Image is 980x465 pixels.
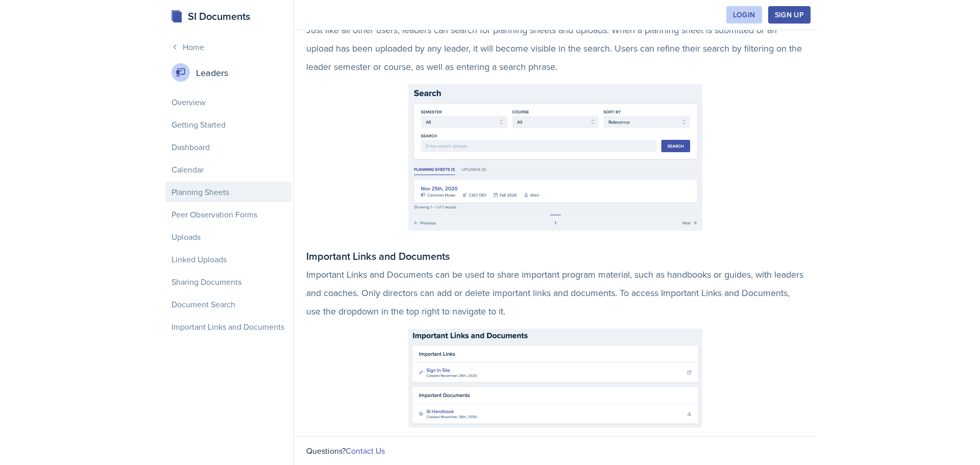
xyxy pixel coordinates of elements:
div: Dashboard [165,137,291,157]
a: Uploads [171,227,285,247]
p: Important Links and Documents can be used to share important program material, such as handbooks ... [306,265,804,321]
a: Overview [171,92,285,112]
div: Leaders [171,63,285,82]
button: Login [726,6,762,23]
a: Contact Us [346,445,385,456]
div: Peer Observation Forms [165,204,291,225]
div: Planning Sheets [165,182,291,202]
p: Just like all other users, leaders can search for planning sheets and uploads. When a planning sh... [306,21,804,76]
div: Uploads [165,227,291,247]
a: Sharing Documents [171,272,285,292]
div: Questions? [294,436,817,465]
div: Overview [165,92,291,112]
a: Dashboard [171,137,285,157]
a: Important Links and Documents [171,316,285,337]
div: Sharing Documents [165,272,291,292]
a: Home [171,41,285,53]
div: Sign Up [775,11,804,19]
a: Linked Uploads [171,249,285,270]
a: Planning Sheets [171,182,285,202]
div: Login [733,11,755,19]
button: Sign Up [768,6,811,23]
a: Getting Started [171,114,285,135]
div: Document Search [165,294,291,314]
img: important-links.png [408,329,702,428]
a: Peer Observation Forms [171,204,285,225]
img: document-search.png [408,84,702,231]
div: Linked Uploads [165,249,291,270]
a: Document Search [171,294,285,314]
a: Calendar [171,159,285,180]
div: Getting Started [165,114,291,135]
div: Calendar [165,159,291,180]
h2: Important Links and Documents [306,247,804,265]
div: Important Links and Documents [165,316,291,337]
